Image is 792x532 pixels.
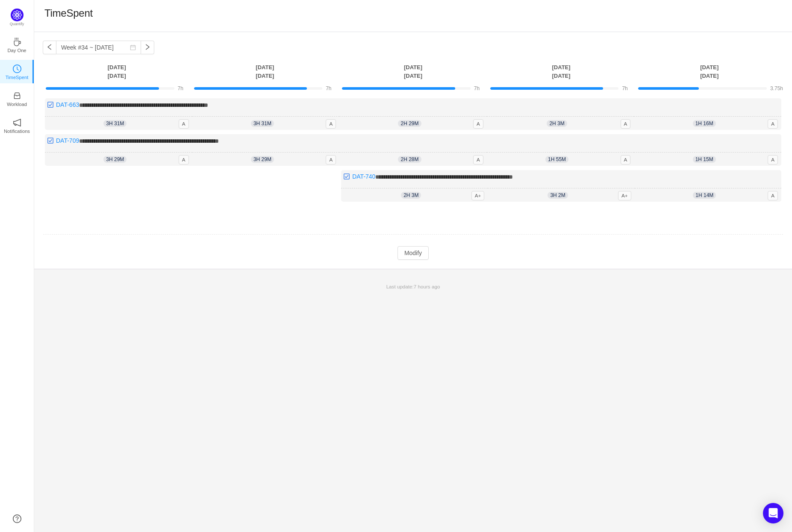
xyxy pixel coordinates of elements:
[770,85,783,91] span: 3.75h
[7,100,27,108] p: Workload
[178,85,183,91] span: 7h
[326,85,331,91] span: 7h
[622,85,627,91] span: 7h
[47,137,54,144] img: 10318
[326,119,336,129] span: A
[473,119,483,129] span: A
[398,156,421,163] span: 2h 28m
[693,120,716,127] span: 1h 16m
[13,94,21,103] a: icon: inboxWorkload
[397,246,429,260] button: Modify
[618,191,631,200] span: A+
[251,120,274,127] span: 3h 31m
[621,155,631,165] span: A
[13,67,21,76] a: icon: clock-circleTimeSpent
[13,514,21,523] a: icon: question-circle
[56,41,141,54] input: Select a week
[13,40,21,49] a: icon: coffeeDay One
[6,73,29,81] p: TimeSpent
[768,155,778,165] span: A
[352,173,375,180] a: DAT-740
[13,118,21,127] i: icon: notification
[179,119,189,129] span: A
[763,503,783,523] div: Open Intercom Messenger
[44,7,93,20] h1: TimeSpent
[7,47,26,54] p: Day One
[768,119,778,129] span: A
[13,65,21,73] i: icon: clock-circle
[398,120,421,127] span: 2h 29m
[43,63,191,80] th: [DATE] [DATE]
[251,156,274,163] span: 3h 29m
[487,63,636,80] th: [DATE] [DATE]
[56,137,79,144] a: DAT-709
[471,191,485,200] span: A+
[56,101,79,108] a: DAT-663
[4,127,30,135] p: Notifications
[191,63,339,80] th: [DATE] [DATE]
[103,120,127,127] span: 3h 31m
[179,155,189,165] span: A
[47,101,54,108] img: 10318
[13,121,21,129] a: icon: notificationNotifications
[103,156,127,163] span: 3h 29m
[13,91,21,100] i: icon: inbox
[339,63,487,80] th: [DATE] [DATE]
[141,41,154,54] button: icon: right
[43,41,56,54] button: icon: left
[11,9,24,21] img: Quantify
[768,191,778,200] span: A
[621,119,631,129] span: A
[13,38,21,46] i: icon: coffee
[10,21,24,27] p: Quantify
[693,192,716,199] span: 1h 14m
[343,173,350,180] img: 10318
[386,284,440,289] span: Last update:
[326,155,336,165] span: A
[130,44,136,50] i: icon: calendar
[693,156,716,163] span: 1h 15m
[414,284,440,289] span: 7 hours ago
[473,155,483,165] span: A
[635,63,783,80] th: [DATE] [DATE]
[548,192,568,199] span: 3h 2m
[545,156,568,163] span: 1h 55m
[547,120,567,127] span: 2h 3m
[401,192,421,199] span: 2h 3m
[474,85,480,91] span: 7h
